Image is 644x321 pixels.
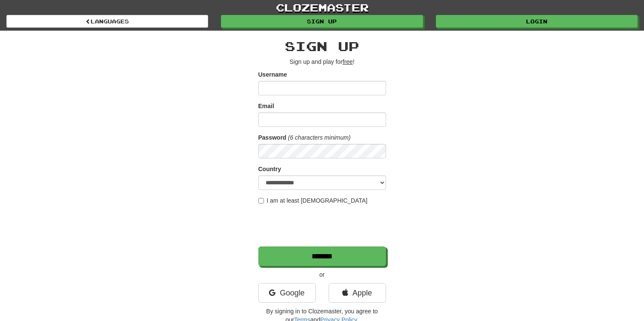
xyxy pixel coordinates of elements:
label: Password [258,133,286,142]
p: or [258,270,386,279]
p: Sign up and play for ! [258,57,386,66]
h2: Sign up [258,39,386,53]
iframe: reCAPTCHA [258,209,388,242]
u: free [343,58,353,65]
label: Country [258,165,281,173]
input: I am at least [DEMOGRAPHIC_DATA] [258,198,264,203]
label: I am at least [DEMOGRAPHIC_DATA] [258,196,368,205]
a: Sign up [221,15,423,28]
a: Google [258,283,316,303]
label: Email [258,102,274,110]
a: Apple [329,283,386,303]
em: (6 characters minimum) [288,134,351,141]
label: Username [258,70,287,79]
a: Languages [6,15,208,28]
a: Login [436,15,638,28]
